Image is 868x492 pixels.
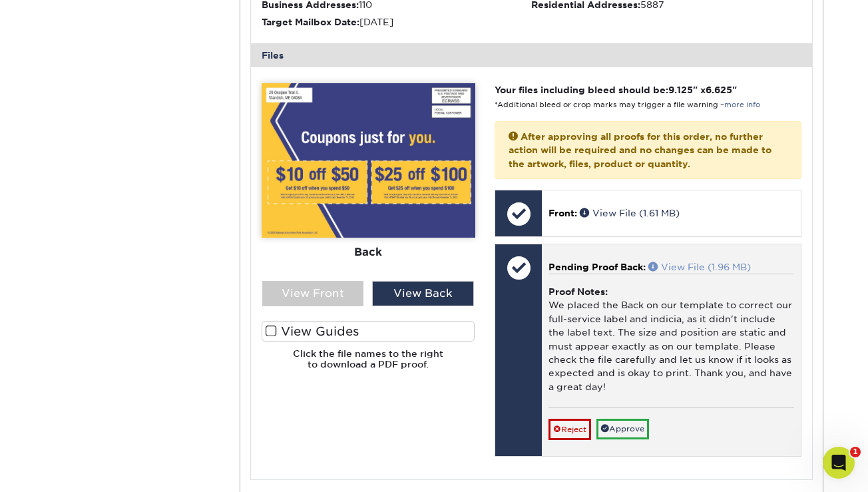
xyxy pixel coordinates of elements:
strong: Your files including bleed should be: " x " [495,85,737,95]
strong: After approving all proofs for this order, no further action will be required and no changes can ... [509,131,771,169]
label: View Guides [262,321,475,342]
a: View File (1.61 MB) [580,208,680,218]
span: Pending Proof Back: [548,262,646,272]
div: Files [251,43,813,67]
h6: Click the file names to the right to download a PDF proof. [262,348,475,381]
span: 9.125 [668,85,693,95]
a: Reject [548,419,591,440]
div: View Front [262,281,364,306]
div: [DATE] [262,15,532,29]
span: 1 [850,447,861,457]
iframe: Intercom live chat [823,447,855,479]
strong: Proof Notes: [548,286,608,297]
div: We placed the Back on our template to correct our full-service label and indicia, as it didn't in... [548,274,794,407]
span: 6.625 [706,85,732,95]
span: Front: [548,208,577,218]
strong: Target Mailbox Date: [262,17,359,27]
small: *Additional bleed or crop marks may trigger a file warning – [495,101,760,109]
a: Approve [596,419,649,439]
div: View Back [372,281,474,306]
div: Back [262,238,475,268]
a: more info [724,101,760,109]
a: View File (1.96 MB) [648,262,751,272]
